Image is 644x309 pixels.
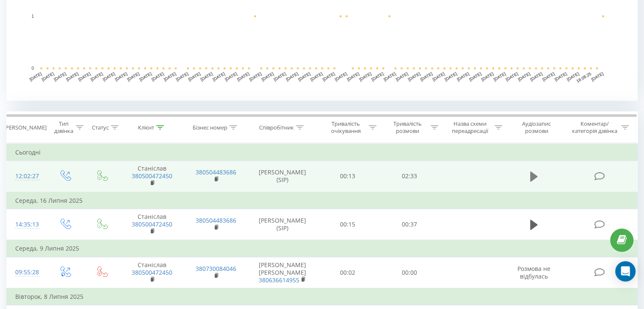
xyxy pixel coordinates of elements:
text: [DATE] [114,71,128,82]
text: [DATE] [261,71,275,82]
td: [PERSON_NAME] (SIP) [248,209,317,240]
td: Станіслав [120,161,184,192]
text: [DATE] [420,71,434,82]
text: [DATE] [322,71,336,82]
text: 18.08.25 [575,71,592,83]
div: Бізнес номер [193,124,227,131]
td: 00:13 [317,161,379,192]
div: Тривалість очікування [325,120,367,135]
text: [DATE] [188,71,202,82]
a: 380636614955 [259,276,299,284]
text: [DATE] [310,71,323,82]
div: Open Intercom Messenger [615,261,636,281]
td: Вівторок, 8 Липня 2025 [7,288,638,305]
text: [DATE] [529,71,543,82]
td: [PERSON_NAME] (SIP) [248,161,317,192]
text: [DATE] [505,71,519,82]
text: 1 [31,14,34,19]
text: [DATE] [346,71,360,82]
text: [DATE] [199,71,213,82]
a: 380500472450 [132,172,172,180]
text: [DATE] [224,71,238,82]
a: 380730084046 [196,265,236,273]
text: [DATE] [334,71,348,82]
text: [DATE] [566,71,580,82]
a: 380504483686 [196,168,236,176]
text: [DATE] [273,71,287,82]
text: [DATE] [395,71,409,82]
div: Співробітник [259,124,294,131]
td: [PERSON_NAME] [PERSON_NAME] [248,257,317,288]
text: [DATE] [407,71,421,82]
td: Станіслав [120,209,184,240]
td: Середа, 16 Липня 2025 [7,192,638,209]
text: [DATE] [481,71,495,82]
text: [DATE] [175,71,189,82]
a: 380500472450 [132,268,172,276]
div: Тип дзвінка [53,120,73,135]
text: 0 [31,66,34,71]
td: Станіслав [120,257,184,288]
text: [DATE] [41,71,55,82]
div: Клієнт [138,124,154,131]
div: Коментар/категорія дзвінка [569,120,619,135]
div: Статус [92,124,109,131]
text: [DATE] [126,71,140,82]
text: [DATE] [249,71,263,82]
span: Розмова не відбулась [517,265,550,280]
text: [DATE] [590,71,604,82]
td: 00:37 [379,209,440,240]
td: 02:33 [379,161,440,192]
td: Середа, 9 Липня 2025 [7,240,638,257]
td: Сьогодні [7,144,638,161]
text: [DATE] [77,71,91,82]
div: 14:35:13 [15,216,38,233]
a: 380504483686 [196,216,236,224]
text: [DATE] [65,71,79,82]
text: [DATE] [138,71,152,82]
div: Тривалість розмови [386,120,428,135]
text: [DATE] [90,71,104,82]
text: [DATE] [29,71,43,82]
div: 09:55:28 [15,264,38,281]
text: [DATE] [468,71,482,82]
text: [DATE] [212,71,226,82]
text: [DATE] [542,71,556,82]
text: [DATE] [493,71,507,82]
td: 00:02 [317,257,379,288]
td: 00:15 [317,209,379,240]
text: [DATE] [370,71,384,82]
a: 380500472450 [132,220,172,228]
text: [DATE] [53,71,67,82]
text: [DATE] [431,71,445,82]
text: [DATE] [554,71,568,82]
div: [PERSON_NAME] [4,124,47,131]
text: [DATE] [358,71,372,82]
div: Назва схеми переадресації [448,120,492,135]
td: 00:00 [379,257,440,288]
text: [DATE] [151,71,165,82]
text: [DATE] [444,71,458,82]
text: [DATE] [456,71,470,82]
text: [DATE] [383,71,397,82]
div: Аудіозапис розмови [512,120,561,135]
text: [DATE] [297,71,311,82]
text: [DATE] [285,71,299,82]
text: [DATE] [236,71,250,82]
text: [DATE] [163,71,177,82]
text: [DATE] [102,71,116,82]
text: [DATE] [517,71,531,82]
div: 12:02:27 [15,168,38,185]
